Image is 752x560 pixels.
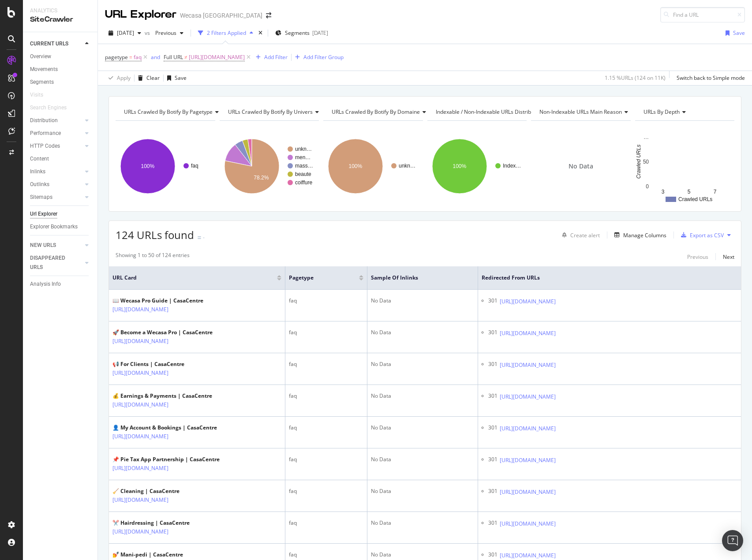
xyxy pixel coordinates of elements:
span: Non-Indexable URLs Main Reason [539,108,622,116]
span: ≠ [184,53,187,61]
a: [URL][DOMAIN_NAME] [112,527,168,536]
div: 📢 For Clients | CasaCentre [112,360,197,368]
div: NEW URLS [30,241,56,250]
a: Explorer Bookmarks [30,222,91,231]
text: 50 [643,159,649,165]
a: Analysis Info [30,280,91,289]
a: [URL][DOMAIN_NAME] [112,337,168,346]
span: 124 URLs found [116,228,194,242]
div: faq [289,519,363,527]
div: DISAPPEARED URLS [30,254,75,272]
div: SiteCrawler [30,15,90,25]
text: 0 [646,183,649,190]
span: Sample of Inlinks [371,274,461,282]
div: Create alert [570,231,600,239]
button: Apply [105,71,131,85]
div: times [257,29,264,37]
span: URLs Crawled By Botify By pagetype [124,108,213,116]
span: faq [134,51,142,63]
div: 📌 Pie Tax App Partnership | CasaCentre [112,455,220,463]
text: 100% [141,163,155,169]
div: Add Filter [264,53,288,61]
svg: A chart. [323,128,422,205]
div: faq [289,487,363,495]
svg: A chart. [635,128,733,205]
div: 301 [488,329,498,338]
div: No Data [371,329,474,336]
button: Create alert [558,228,600,242]
div: Switch back to Simple mode [677,74,745,82]
span: URL Card [112,274,275,282]
button: Previous [152,26,187,40]
div: faq [289,329,363,336]
text: unkn… [399,163,415,169]
div: 💰 Earnings & Payments | CasaCentre [112,392,212,400]
a: [URL][DOMAIN_NAME] [112,464,168,473]
text: 3 [661,189,664,195]
div: 301 [488,551,498,560]
div: Visits [30,90,43,100]
text: Crawled URLs [678,196,712,202]
div: Movements [30,65,58,74]
div: URL Explorer [105,7,176,22]
a: Distribution [30,116,82,125]
div: Sitemaps [30,193,52,202]
div: Analysis Info [30,280,61,289]
div: Overview [30,52,51,61]
div: arrow-right-arrow-left [266,12,271,19]
button: Next [723,251,734,262]
svg: A chart. [220,128,318,205]
text: 100% [349,163,363,169]
div: Apply [117,74,131,82]
text: coiffure [295,179,312,186]
div: Export as CSV [690,231,724,239]
text: faq [191,163,198,169]
a: Outlinks [30,180,82,189]
div: A chart. [116,128,214,205]
a: Overview [30,52,91,61]
div: Content [30,154,49,164]
div: 301 [488,455,498,465]
a: [URL][DOMAIN_NAME] [500,551,556,560]
div: Segments [30,78,54,87]
div: faq [289,297,363,305]
div: 301 [488,424,498,433]
a: Segments [30,78,91,87]
div: No Data [371,551,474,559]
div: faq [289,455,363,463]
span: URLs by Depth [644,108,680,116]
a: [URL][DOMAIN_NAME] [500,424,556,433]
a: Search Engines [30,103,75,112]
text: beaute [295,171,311,177]
h4: URLs Crawled By Botify By domaine [330,105,433,119]
button: Save [164,71,187,85]
div: Showing 1 to 50 of 124 entries [116,251,190,262]
span: URLs Crawled By Botify By univers [228,108,313,116]
span: Full URL [164,53,183,61]
button: Add Filter [252,52,288,63]
svg: A chart. [427,128,526,205]
a: [URL][DOMAIN_NAME] [112,496,168,504]
h4: URLs by Depth [642,105,727,119]
div: Outlinks [30,180,49,189]
button: Manage Columns [611,230,666,240]
a: Inlinks [30,167,82,176]
img: Equal [198,236,201,239]
a: Movements [30,65,91,74]
div: No Data [371,455,474,463]
a: [URL][DOMAIN_NAME] [112,432,168,441]
a: [URL][DOMAIN_NAME] [112,305,168,314]
div: and [151,53,160,61]
span: pagetype [289,274,346,282]
div: 📖 Wecasa Pro Guide | CasaCentre [112,297,203,305]
h4: Indexable / Non-Indexable URLs Distribution [434,105,557,119]
div: faq [289,424,363,432]
button: Segments[DATE] [272,26,332,40]
button: Clear [135,71,160,85]
div: 💅 Mani-pedi | CasaCentre [112,551,197,559]
button: Add Filter Group [292,52,344,63]
div: 👤 My Account & Bookings | CasaCentre [112,424,217,432]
